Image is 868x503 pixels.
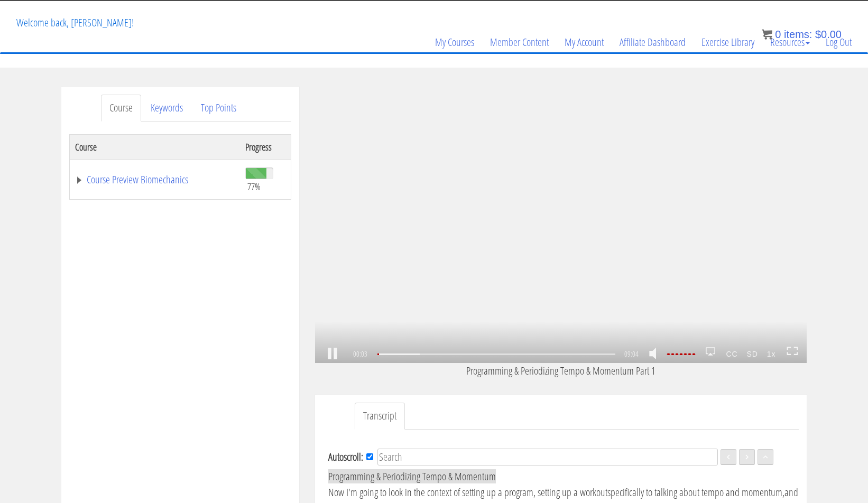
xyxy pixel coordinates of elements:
[624,350,639,358] span: 09:04
[75,174,235,185] a: Course Preview Biomechanics
[70,134,240,160] th: Course
[818,17,860,68] a: Log Out
[742,346,762,362] strong: SD
[815,29,821,40] span: $
[722,346,742,362] strong: CC
[815,29,842,40] bdi: 0.00
[142,95,191,122] a: Keywords
[762,29,842,40] a: 0 items: $0.00
[694,17,762,68] a: Exercise Library
[377,449,718,465] input: Search
[328,485,451,499] v: Now I'm going to look in the context
[607,485,784,499] span: specifically to talking about tempo and momentum,
[784,29,812,40] span: items:
[454,485,607,499] span: of setting up a program, setting up a workout
[247,181,261,192] span: 77%
[557,17,612,68] a: My Account
[101,95,141,122] a: Course
[353,350,369,358] span: 00:03
[706,346,715,362] a: Play on AirPlay device
[240,134,291,160] th: Progress
[482,17,557,68] a: Member Content
[612,17,694,68] a: Affiliate Dashboard
[315,363,807,379] p: Programming & Periodizing Tempo & Momentum Part 1
[192,95,245,122] a: Top Points
[8,2,142,44] p: Welcome back, [PERSON_NAME]!
[775,29,781,40] span: 0
[355,403,405,430] a: Transcript
[762,17,818,68] a: Resources
[427,17,482,68] a: My Courses
[762,29,772,40] img: icon11.png
[328,469,496,483] span: Programming & Periodizing Tempo & Momentum
[762,346,780,362] strong: 1x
